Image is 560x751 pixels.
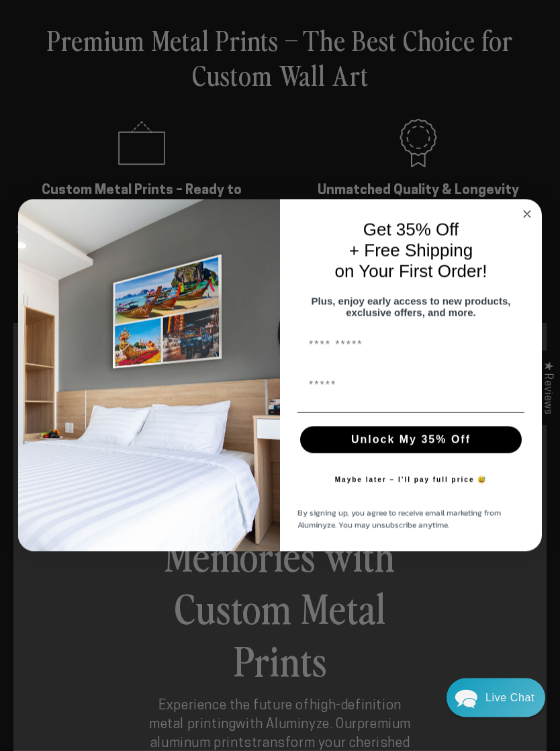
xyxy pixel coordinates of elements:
[312,296,511,318] span: Plus, enjoy early access to new products, exclusive offers, and more.
[328,467,494,494] button: Maybe later – I’ll pay full price 😅
[447,678,545,717] div: Chat widget toggle
[297,507,501,531] span: By signing up, you agree to receive email marketing from Aluminyze. You may unsubscribe anytime.
[300,427,522,453] button: Unlock My 35% Off
[335,261,487,281] span: on Your First Order!
[18,200,280,551] img: 728e4f65-7e6c-44e2-b7d1-0292a396982f.jpeg
[349,240,473,261] span: + Free Shipping
[297,412,524,413] img: underline
[363,220,459,240] span: Get 35% Off
[485,678,534,717] div: Contact Us Directly
[519,206,535,222] button: Close dialog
